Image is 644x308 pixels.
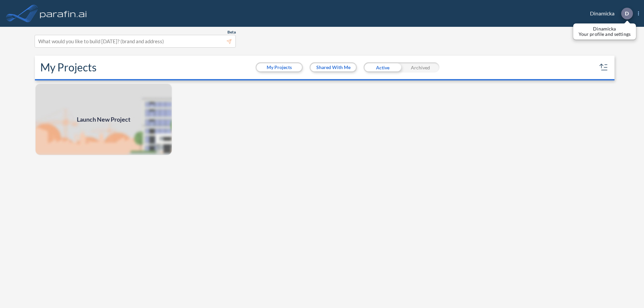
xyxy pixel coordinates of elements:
[257,63,302,71] button: My Projects
[35,83,172,156] a: Launch New Project
[227,29,236,35] span: Beta
[579,26,631,32] p: Dinamicka
[311,63,356,71] button: Shared With Me
[579,32,631,37] p: Your profile and settings
[598,62,609,73] button: sort
[35,83,172,156] img: add
[401,62,439,72] div: Archived
[580,8,639,19] div: Dinamicka
[40,61,97,74] h2: My Projects
[77,115,130,124] span: Launch New Project
[364,62,401,72] div: Active
[39,7,88,20] img: logo
[625,10,629,16] p: D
